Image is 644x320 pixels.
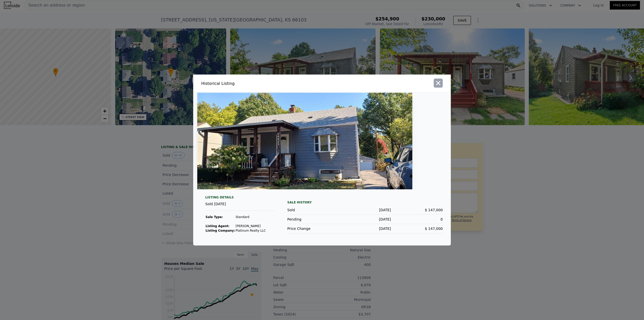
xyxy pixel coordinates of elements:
div: Pending [287,217,339,222]
div: [DATE] [339,207,391,212]
td: Standard [235,215,266,219]
td: [PERSON_NAME] [235,224,266,228]
span: $ 147,000 [425,208,443,212]
td: Platinum Realty LLC [235,228,266,233]
div: [DATE] [339,217,391,222]
strong: Sale Type: [206,215,223,219]
div: 0 [391,217,443,222]
div: [DATE] [339,226,391,231]
strong: Listing Agent: [206,224,229,228]
span: $ 147,000 [425,227,443,231]
div: Sale History [287,199,443,205]
div: Listing Details [205,195,275,201]
div: Historical Listing [201,81,320,87]
img: Property Img [197,93,412,189]
div: Sold [287,207,339,212]
strong: Listing Company: [206,229,235,232]
div: Price Change [287,226,339,231]
div: Sold [DATE] [205,201,275,211]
